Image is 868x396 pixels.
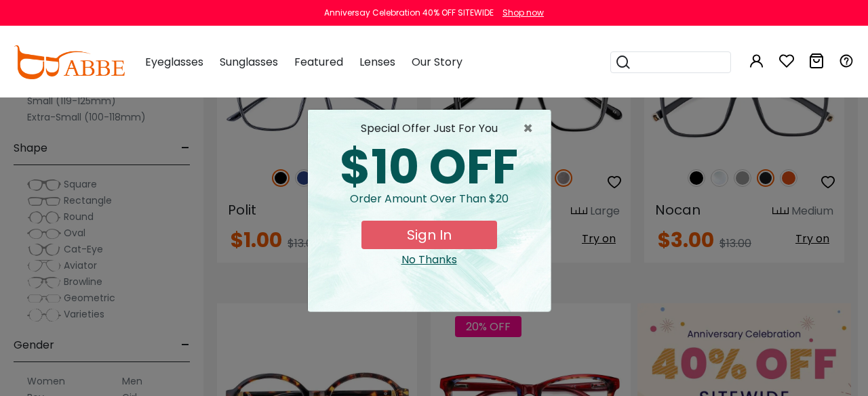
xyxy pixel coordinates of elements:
span: Featured [294,54,343,70]
div: special offer just for you [319,120,540,137]
div: Anniversay Celebration 40% OFF SITEWIDE [324,7,494,19]
span: Eyeglasses [145,54,203,70]
img: abbeglasses.com [14,45,125,79]
button: Close [523,120,540,137]
span: Sunglasses [220,54,278,70]
span: Our Story [412,54,462,70]
div: Order amount over than $20 [319,191,540,221]
span: × [523,120,540,137]
a: Shop now [496,7,544,18]
button: Sign In [361,221,497,249]
span: Lenses [359,54,395,70]
div: $10 OFF [319,144,540,191]
div: Shop now [502,7,544,19]
div: Close [319,252,540,268]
